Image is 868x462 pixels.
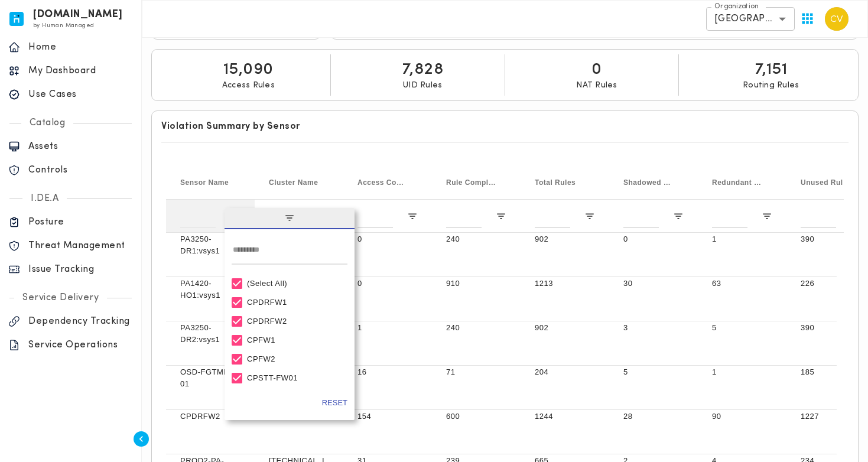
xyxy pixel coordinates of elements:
p: 3 [623,322,684,334]
div: CPFW2 [247,354,343,363]
input: Access Compliance Violations Filter Input [357,204,393,228]
span: Unused Rules [801,178,850,187]
p: 240 [446,233,506,245]
p: 902 [535,233,595,245]
p: 1244 [535,411,595,422]
p: 15,090 [223,59,274,80]
span: Shadowed Rules [623,178,673,187]
p: 28 [623,411,684,422]
p: 0 [357,233,418,245]
input: Total Rules Filter Input [535,204,570,228]
p: 1 [712,366,772,378]
p: 16 [357,366,418,378]
p: 7,828 [402,59,444,80]
span: Sensor Name [180,178,229,187]
p: 90 [712,411,772,422]
button: Open Filter Menu [673,211,684,222]
p: 63 [712,278,772,289]
p: Controls [28,164,133,176]
p: OSD-FGTMK2-01 [180,366,240,390]
span: Access Compliance Violations [357,178,407,187]
p: 1227 [801,411,861,422]
p: Issue Tracking [28,263,133,275]
p: 600 [446,411,506,422]
p: 71 [446,366,506,378]
button: Open Filter Menu [762,211,772,222]
p: 0 [591,59,602,80]
p: CPDRFW2 [180,411,240,422]
span: Redundant Rules [712,178,762,187]
div: [GEOGRAPHIC_DATA] [706,7,795,31]
div: Column Menu [225,208,355,421]
p: UID Rules [403,80,442,91]
p: Threat Management [28,240,133,252]
p: 910 [446,278,506,289]
span: Rule Compliance Violations [446,178,496,187]
p: My Dashboard [28,65,133,77]
p: 185 [801,366,861,378]
div: CPDRFW2 [247,317,343,326]
p: Service Delivery [14,292,107,304]
p: 1213 [535,278,595,289]
p: Use Cases [28,89,133,100]
p: 204 [535,366,595,378]
p: 390 [801,322,861,334]
h6: [DOMAIN_NAME] [33,11,123,19]
p: 0 [357,278,418,289]
p: Dependency Tracking [28,315,133,327]
p: I.DE.A [22,193,67,204]
p: Service Operations [28,339,133,351]
input: Rule Compliance Violations Filter Input [446,204,482,228]
span: Total Rules [535,178,576,187]
div: CPFW1 [247,336,343,344]
img: invicta.io [9,12,24,26]
span: Cluster Name [269,178,318,187]
button: Open Filter Menu [407,211,418,222]
p: 5 [712,322,772,334]
p: Home [28,41,133,53]
p: Routing Rules [743,80,799,91]
span: by Human Managed [33,22,94,29]
p: 1 [357,322,418,334]
p: 902 [535,322,595,334]
input: Search filter values [232,241,347,265]
p: PA3250-DR1:vsys1 [180,233,240,257]
span: filter [225,208,355,229]
input: Shadowed Rules Filter Input [623,204,659,228]
p: Assets [28,141,133,152]
div: CPSTT-FW01 [247,373,343,382]
div: (Select All) [247,279,343,288]
p: 226 [801,278,861,289]
p: 30 [623,278,684,289]
p: Access Rules [222,80,275,91]
div: CPDRFW1 [247,298,343,307]
p: PA3250-DR2:vsys1 [180,322,240,346]
p: 7,151 [755,59,788,80]
p: 0 [623,233,684,245]
button: Open Filter Menu [584,211,595,222]
p: 1 [712,233,772,245]
input: Unused Rules Filter Input [801,204,836,228]
p: 5 [623,366,684,378]
label: Organization [714,2,759,12]
button: Reset [322,397,347,409]
input: Redundant Rules Filter Input [712,204,747,228]
button: User [820,2,853,35]
p: NAT Rules [576,80,617,91]
p: Catalog [21,117,74,129]
p: 240 [446,322,506,334]
p: Posture [28,216,133,228]
p: 154 [357,411,418,422]
h6: Violation Summary by Sensor [161,121,849,132]
img: Carter Velasquez [825,7,849,31]
p: 390 [801,233,861,245]
p: PA1420-HO1:vsys1 [180,278,240,301]
button: Open Filter Menu [496,211,506,222]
